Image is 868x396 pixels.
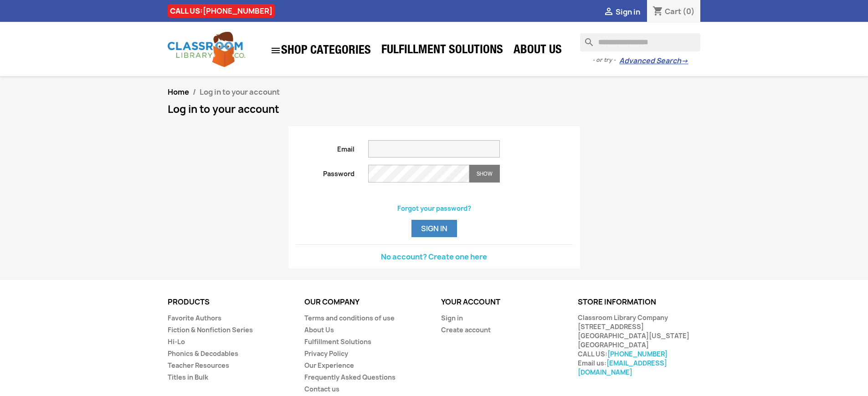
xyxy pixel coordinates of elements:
a: Forgot your password? [397,204,471,213]
a: Your account [441,297,500,307]
a: Fiction & Nonfiction Series [168,325,253,334]
span: Cart [665,6,681,16]
button: Show [469,165,500,183]
a: Teacher Resources [168,361,229,370]
a: Sign in [441,314,463,322]
a: [PHONE_NUMBER] [203,6,272,16]
i:  [270,45,281,56]
button: Sign in [411,220,457,237]
p: Products [168,298,291,306]
a: No account? Create one here [381,252,487,262]
i: search [580,33,591,44]
span: → [681,56,688,66]
img: Classroom Library Company [168,32,245,67]
a: Titles in Bulk [168,373,208,381]
a: Phonics & Decodables [168,349,238,358]
div: CALL US: [168,4,275,18]
a: SHOP CATEGORIES [266,41,375,61]
label: Email [289,140,362,154]
span: - or try - [592,56,619,65]
a: Hi-Lo [168,337,185,346]
a: Frequently Asked Questions [304,373,395,381]
a: About Us [304,325,334,334]
input: Search [580,33,700,51]
a: [EMAIL_ADDRESS][DOMAIN_NAME] [578,359,667,376]
i: shopping_cart [652,6,663,17]
span: (0) [683,6,695,16]
a: Home [168,87,189,97]
a: Fulfillment Solutions [304,337,371,346]
a: Our Experience [304,361,354,370]
a:  Sign in [603,7,640,17]
a: Privacy Policy [304,349,348,358]
p: Store information [578,298,701,306]
a: Contact us [304,385,339,393]
input: Password input [368,165,469,183]
a: Fulfillment Solutions [377,42,508,60]
i:  [603,7,614,18]
a: Terms and conditions of use [304,314,395,322]
a: Favorite Authors [168,314,221,322]
p: Our company [304,298,427,306]
span: Sign in [616,7,640,17]
h1: Log in to your account [168,104,701,115]
div: Classroom Library Company [STREET_ADDRESS] [GEOGRAPHIC_DATA][US_STATE] [GEOGRAPHIC_DATA] CALL US:... [578,313,701,377]
span: Log in to your account [200,87,280,97]
a: Advanced Search→ [619,56,688,66]
label: Password [289,165,362,178]
a: About Us [509,42,566,60]
a: [PHONE_NUMBER] [607,350,668,358]
a: Create account [441,325,491,334]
